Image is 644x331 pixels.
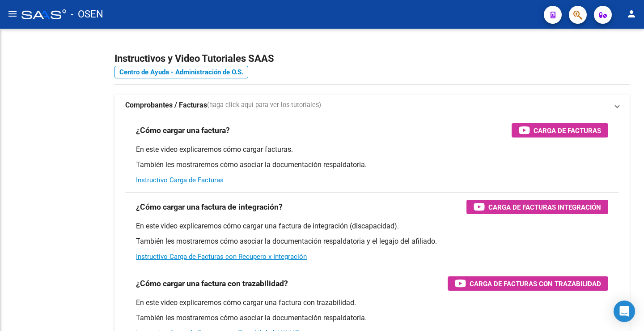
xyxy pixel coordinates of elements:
p: También les mostraremos cómo asociar la documentación respaldatoria y el legajo del afiliado. [136,236,608,246]
button: Carga de Facturas con Trazabilidad [448,276,608,291]
p: En este video explicaremos cómo cargar una factura de integración (discapacidad). [136,221,608,231]
button: Carga de Facturas Integración [466,200,608,214]
h3: ¿Cómo cargar una factura de integración? [136,201,283,213]
mat-icon: menu [7,9,18,19]
span: (haga click aquí para ver los tutoriales) [207,100,321,110]
h3: ¿Cómo cargar una factura? [136,124,230,137]
p: En este video explicaremos cómo cargar facturas. [136,145,608,155]
h3: ¿Cómo cargar una factura con trazabilidad? [136,277,288,290]
span: Carga de Facturas Integración [488,202,601,213]
mat-icon: person [626,9,637,19]
a: Instructivo Carga de Facturas [136,176,224,184]
div: Open Intercom Messenger [614,301,635,322]
span: Carga de Facturas con Trazabilidad [470,278,601,289]
a: Centro de Ayuda - Administración de O.S. [114,66,248,78]
mat-expansion-panel-header: Comprobantes / Facturas(haga click aquí para ver los tutoriales) [114,95,630,116]
p: También les mostraremos cómo asociar la documentación respaldatoria. [136,160,608,170]
strong: Comprobantes / Facturas [125,100,207,110]
span: - OSEN [71,4,103,24]
p: También les mostraremos cómo asociar la documentación respaldatoria. [136,313,608,323]
p: En este video explicaremos cómo cargar una factura con trazabilidad. [136,298,608,308]
span: Carga de Facturas [534,125,601,136]
button: Carga de Facturas [512,123,608,138]
h2: Instructivos y Video Tutoriales SAAS [114,50,630,67]
a: Instructivo Carga de Facturas con Recupero x Integración [136,253,307,261]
